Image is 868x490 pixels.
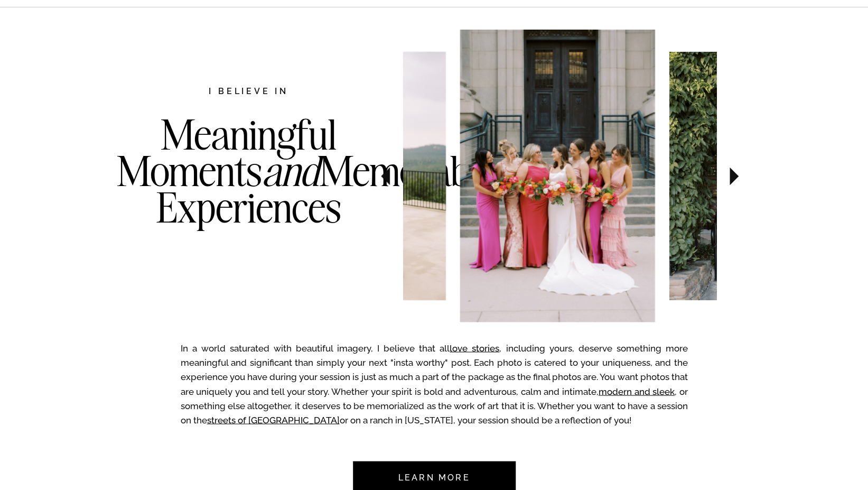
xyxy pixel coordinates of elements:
h3: Meaningful Moments Memorable Experiences [117,116,381,269]
p: In a world saturated with beautiful imagery, I believe that all , including yours, deserve someth... [181,341,688,432]
h2: I believe in [153,85,344,99]
img: Bridesmaids in downtown [460,30,655,322]
i: and [262,145,319,197]
a: streets of [GEOGRAPHIC_DATA] [207,414,340,425]
img: Wedding ceremony in front of the statue of liberty [280,51,445,300]
img: Bride and groom walking for a portrait [669,51,835,300]
a: love stories [450,343,499,353]
a: modern and sleek [599,386,675,396]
